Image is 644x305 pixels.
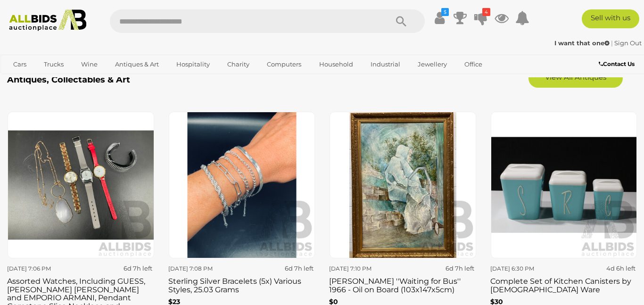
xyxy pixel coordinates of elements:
strong: 6d 7h left [285,264,314,272]
a: Contact Us [599,59,637,69]
a: Cars [7,57,33,72]
a: Sign Out [614,39,642,47]
i: $ [441,8,449,16]
button: Search [378,9,425,33]
a: Computers [261,57,307,72]
a: Jewellery [412,57,453,72]
a: I want that one [554,39,611,47]
div: [DATE] 7:06 PM [7,264,78,274]
strong: 4d 6h left [606,264,636,272]
b: Contact Us [599,60,635,67]
img: Roger Akinin ''Waiting for Bus'' 1966 - Oil on Board (103x147x5cm) [330,112,476,258]
h3: Sterling Silver Bracelets (5x) Various Styles, 25.03 Grams [168,275,315,294]
strong: 6d 7h left [446,264,474,272]
a: [GEOGRAPHIC_DATA] [44,72,123,88]
a: Household [313,57,359,72]
strong: 6d 7h left [124,264,152,272]
a: Charity [221,57,256,72]
img: Sterling Silver Bracelets (5x) Various Styles, 25.03 Grams [169,112,315,258]
a: Office [458,57,488,72]
div: [DATE] 6:30 PM [490,264,561,274]
span: | [611,39,613,47]
a: Sell with us [582,9,639,28]
h3: Complete Set of Kitchen Canisters by [DEMOGRAPHIC_DATA] Ware [490,275,637,294]
a: Sports [7,72,39,88]
a: Industrial [364,57,406,72]
div: [DATE] 7:08 PM [168,264,239,274]
i: 4 [482,8,490,16]
a: Hospitality [170,57,216,72]
strong: I want that one [554,39,610,47]
a: View All Antiques [528,69,623,88]
a: Wine [75,57,104,72]
a: $ [432,9,446,26]
a: 4 [474,9,488,26]
div: [DATE] 7:10 PM [329,264,400,274]
img: Allbids.com.au [5,9,91,31]
h3: [PERSON_NAME] ''Waiting for Bus'' 1966 - Oil on Board (103x147x5cm) [329,275,476,294]
b: Antiques, Collectables & Art [7,74,130,85]
img: Complete Set of Kitchen Canisters by Gay Ware [491,112,637,258]
a: Trucks [38,57,70,72]
img: Assorted Watches, Including GUESS, CALVIN KLEIN and EMPORIO ARMANI, Pendant Gemstone Slice Neckle... [8,112,154,258]
a: Antiques & Art [109,57,165,72]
